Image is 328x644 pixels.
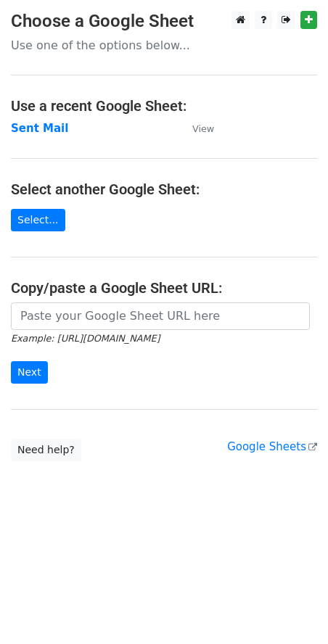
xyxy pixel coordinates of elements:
[192,123,214,134] small: View
[11,302,310,330] input: Paste your Google Sheet URL here
[227,440,317,453] a: Google Sheets
[11,361,48,384] input: Next
[11,181,317,198] h4: Select another Google Sheet:
[11,439,81,461] a: Need help?
[11,279,317,297] h4: Copy/paste a Google Sheet URL:
[11,209,65,231] a: Select...
[11,11,317,32] h3: Choose a Google Sheet
[11,38,317,53] p: Use one of the options below...
[11,97,317,115] h4: Use a recent Google Sheet:
[11,333,160,344] small: Example: [URL][DOMAIN_NAME]
[11,122,68,135] a: Sent Mail
[178,122,214,135] a: View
